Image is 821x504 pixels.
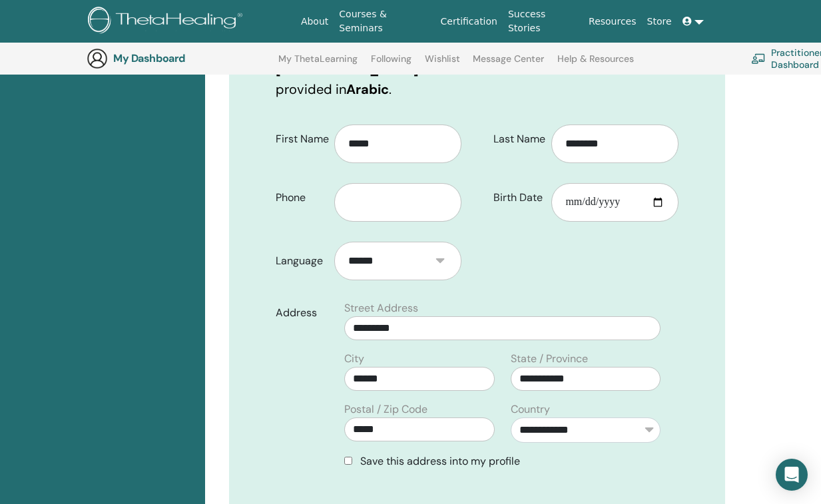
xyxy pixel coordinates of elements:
[483,126,552,152] label: Last Name
[751,53,766,64] img: chalkboard-teacher.svg
[113,52,246,65] h3: My Dashboard
[511,351,588,367] label: State / Province
[266,300,336,326] label: Address
[425,53,460,75] a: Wishlist
[511,401,550,417] label: Country
[360,454,520,468] span: Save this address into my profile
[776,459,808,491] div: Open Intercom Messenger
[344,401,427,417] label: Postal / Zip Code
[573,61,612,78] b: online
[435,9,503,34] a: Certification
[483,185,552,210] label: Birth Date
[266,185,334,210] label: Phone
[88,7,247,37] img: logo.png
[266,126,334,152] label: First Name
[296,9,334,34] a: About
[276,41,605,78] b: [GEOGRAPHIC_DATA], [GEOGRAPHIC_DATA]
[473,53,544,75] a: Message Center
[557,53,634,75] a: Help & Resources
[266,248,334,274] label: Language
[371,53,411,75] a: Following
[334,2,435,41] a: Courses & Seminars
[344,300,418,316] label: Street Address
[583,9,642,34] a: Resources
[87,48,108,69] img: generic-user-icon.jpg
[344,351,364,367] label: City
[346,81,389,98] b: Arabic
[278,53,358,75] a: My ThetaLearning
[503,2,583,41] a: Success Stories
[642,9,677,34] a: Store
